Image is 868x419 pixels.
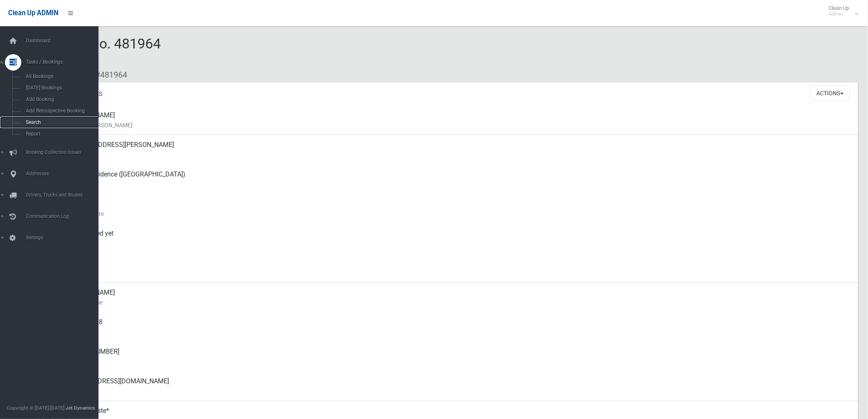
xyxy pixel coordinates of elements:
[23,108,98,114] span: Add Retrospective Booking
[66,327,852,337] small: Mobile
[23,171,105,176] span: Addresses
[66,357,852,366] small: Landline
[66,135,852,165] div: [STREET_ADDRESS][PERSON_NAME]
[23,85,98,91] span: [DATE] Bookings
[66,194,852,224] div: [DATE]
[66,120,852,130] small: Name of [PERSON_NAME]
[66,253,852,283] div: [DATE]
[66,312,852,342] div: 0402147958
[66,268,852,278] small: Zone
[66,150,852,160] small: Address
[23,119,98,125] span: Search
[7,405,64,411] span: Copyright © [DATE]-[DATE]
[66,209,852,219] small: Collection Date
[66,342,852,371] div: [PHONE_NUMBER]
[66,238,852,248] small: Collected At
[89,67,127,82] li: #481964
[23,38,105,44] span: Dashboard
[23,96,98,102] span: Add Booking
[811,86,850,101] button: Actions
[825,5,858,17] span: Clean Up
[66,179,852,189] small: Pickup Point
[66,283,852,312] div: [PERSON_NAME]
[66,405,95,411] strong: Jet Dynamics
[23,131,98,137] span: Report
[8,9,58,17] span: Clean Up ADMIN
[36,35,161,67] span: Booking No. 481964
[66,224,852,253] div: Not collected yet
[66,371,852,401] div: [EMAIL_ADDRESS][DOMAIN_NAME]
[23,149,105,155] span: Booking Collection Issues
[66,386,852,396] small: Email
[36,371,858,401] a: [EMAIL_ADDRESS][DOMAIN_NAME]Email
[23,59,105,65] span: Tasks / Bookings
[66,165,852,194] div: Side of Residence ([GEOGRAPHIC_DATA])
[66,105,852,135] div: [PERSON_NAME]
[66,298,852,307] small: Contact Name
[23,73,98,79] span: All Bookings
[829,11,850,17] small: Admin
[23,213,105,219] span: Communication Log
[23,235,105,240] span: Settings
[23,192,105,198] span: Drivers, Trucks and Routes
